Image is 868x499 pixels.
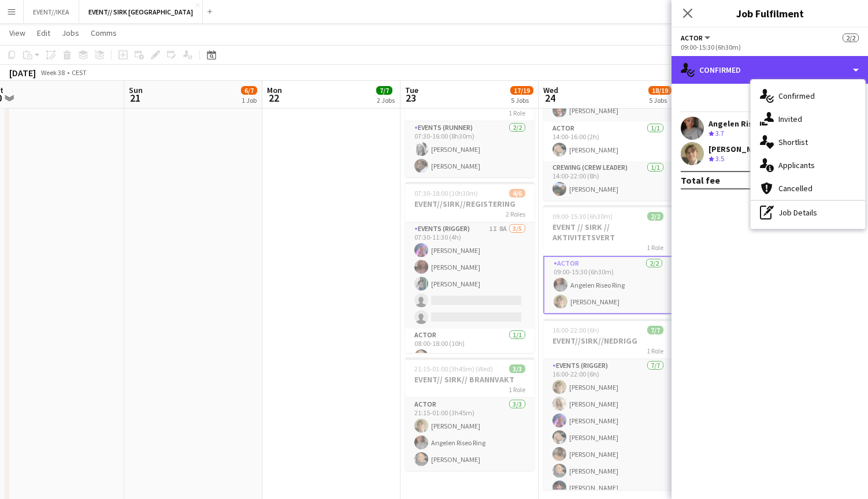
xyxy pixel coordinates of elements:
[778,183,813,193] span: Cancelled
[778,160,815,170] span: Applicants
[86,25,121,40] a: Comms
[647,243,663,252] span: 1 Role
[62,28,79,38] span: Jobs
[9,67,36,79] div: [DATE]
[509,364,525,373] span: 3/3
[543,161,673,200] app-card-role: Crewing (Crew Leader)1/114:00-22:00 (8h)[PERSON_NAME]
[715,154,724,163] span: 3.5
[72,68,87,77] div: CEST
[647,347,663,355] span: 1 Role
[543,122,673,161] app-card-role: Actor1/114:00-16:00 (2h)[PERSON_NAME]
[405,85,418,95] span: Tue
[79,1,203,23] button: EVENT// SIRK [GEOGRAPHIC_DATA]
[647,326,663,334] span: 7/7
[32,25,55,40] a: Edit
[778,137,808,147] span: Shortlist
[510,86,533,95] span: 17/19
[405,70,535,177] app-job-card: 07:30-16:00 (8h30m)2/2EVENT//SIRK// TEKNISK VERT OG REGISTRERING1 RoleEvents (Runner)2/207:30-16:...
[405,222,535,329] app-card-role: Events (Rigger)1I8A3/507:30-11:30 (4h)[PERSON_NAME][PERSON_NAME][PERSON_NAME]
[265,91,282,105] span: 22
[405,374,535,385] h3: EVENT// SIRK// BRANNVAKT
[648,86,672,95] span: 18/19
[37,28,50,38] span: Edit
[778,114,802,124] span: Invited
[511,96,533,105] div: 5 Jobs
[709,118,781,129] div: Angelen Riseo Ring
[403,91,418,105] span: 23
[543,336,673,346] h3: EVENT//SIRK//NEDRIGG
[127,91,143,105] span: 21
[543,29,673,200] app-job-card: 08:00-22:00 (14h)4/4EVENT//SIRK//RUNNER3 RolesEvents (Runner)2/208:00-16:00 (8h)[PERSON_NAME][PER...
[267,85,282,95] span: Mon
[843,33,859,42] span: 2/2
[681,174,720,186] div: Total fee
[509,189,525,198] span: 4/6
[709,144,770,154] div: [PERSON_NAME]
[506,210,525,218] span: 2 Roles
[778,91,815,101] span: Confirmed
[405,358,535,471] app-job-card: 21:15-01:00 (3h45m) (Wed)3/3EVENT// SIRK// BRANNVAKT1 RoleActor3/321:15-01:00 (3h45m)[PERSON_NAME...
[681,33,703,42] span: Actor
[552,212,613,221] span: 09:00-15:30 (6h30m)
[242,96,257,105] div: 1 Job
[543,222,673,243] h3: EVENT // SIRK // AKTIVITETSVERT
[649,96,671,105] div: 5 Jobs
[715,129,724,137] span: 3.7
[681,33,712,42] button: Actor
[91,28,117,38] span: Comms
[377,96,395,105] div: 2 Jobs
[129,85,143,95] span: Sun
[38,68,67,77] span: Week 38
[751,201,865,224] div: Job Details
[405,329,535,368] app-card-role: Actor1/108:00-18:00 (10h)[PERSON_NAME]
[543,359,673,499] app-card-role: Events (Rigger)7/716:00-22:00 (6h)[PERSON_NAME][PERSON_NAME][PERSON_NAME][PERSON_NAME][PERSON_NAM...
[405,199,535,209] h3: EVENT//SIRK//REGISTERING
[5,25,30,40] a: View
[541,91,558,105] span: 24
[376,86,392,95] span: 7/7
[405,398,535,471] app-card-role: Actor3/321:15-01:00 (3h45m)[PERSON_NAME]Angelen Riseo Ring[PERSON_NAME]
[552,326,599,334] span: 16:00-22:00 (6h)
[647,212,663,221] span: 2/2
[405,182,535,353] app-job-card: 07:30-18:00 (10h30m)4/6EVENT//SIRK//REGISTERING2 RolesEvents (Rigger)1I8A3/507:30-11:30 (4h)[PERS...
[543,319,673,490] app-job-card: 16:00-22:00 (6h)7/7EVENT//SIRK//NEDRIGG1 RoleEvents (Rigger)7/716:00-22:00 (6h)[PERSON_NAME][PERS...
[405,121,535,177] app-card-role: Events (Runner)2/207:30-16:00 (8h30m)[PERSON_NAME][PERSON_NAME]
[543,256,673,314] app-card-role: Actor2/209:00-15:30 (6h30m)Angelen Riseo Ring[PERSON_NAME]
[681,43,859,51] div: 09:00-15:30 (6h30m)
[57,25,84,40] a: Jobs
[509,109,525,117] span: 1 Role
[9,28,25,38] span: View
[672,6,868,21] h3: Job Fulfilment
[414,189,478,198] span: 07:30-18:00 (10h30m)
[543,205,673,314] app-job-card: 09:00-15:30 (6h30m)2/2EVENT // SIRK // AKTIVITETSVERT1 RoleActor2/209:00-15:30 (6h30m)Angelen Ris...
[414,364,493,373] span: 21:15-01:00 (3h45m) (Wed)
[241,86,257,95] span: 6/7
[672,56,868,84] div: Confirmed
[543,85,558,95] span: Wed
[24,1,79,23] button: EVENT//IKEA
[509,385,525,394] span: 1 Role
